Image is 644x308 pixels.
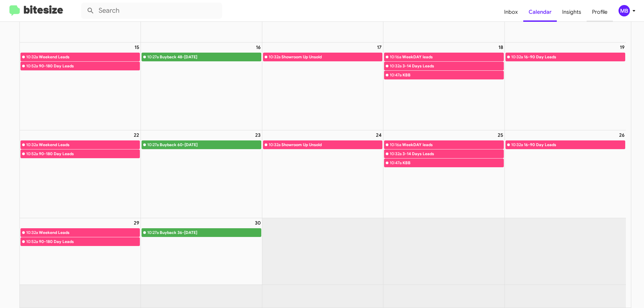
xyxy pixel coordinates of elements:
[147,54,159,60] div: 10:27a
[20,130,141,218] td: September 22, 2025
[402,54,503,60] div: WeekDAY leads
[262,43,383,130] td: September 17, 2025
[141,218,262,285] td: September 30, 2025
[141,43,262,130] td: September 16, 2025
[390,72,401,78] div: 10:47a
[390,141,401,148] div: 10:16a
[511,141,523,148] div: 10:32a
[39,238,140,245] div: 90-180 Day Leads
[26,238,38,245] div: 10:52a
[160,141,261,148] div: Buyback 60-[DATE]
[39,54,140,60] div: Weekend Leads
[496,130,504,140] a: September 25, 2025
[402,72,503,78] div: KBB
[26,150,38,157] div: 10:52a
[613,5,637,16] button: MB
[390,54,401,60] div: 10:16a
[160,54,261,60] div: Buyback 48-[DATE]
[281,141,382,148] div: Showroom Up Unsold
[281,54,382,60] div: Showroom Up Unsold
[254,218,262,228] a: September 30, 2025
[262,130,383,218] td: September 24, 2025
[523,2,557,22] a: Calendar
[375,130,383,140] a: September 24, 2025
[619,5,630,16] div: MB
[402,160,503,166] div: KBB
[39,63,140,69] div: 90-180 Day Leads
[133,43,141,52] a: September 15, 2025
[132,130,141,140] a: September 22, 2025
[383,43,504,130] td: September 18, 2025
[39,150,140,157] div: 90-180 Day Leads
[376,43,383,52] a: September 17, 2025
[390,160,401,166] div: 10:47a
[254,130,262,140] a: September 23, 2025
[383,130,504,218] td: September 25, 2025
[81,3,222,19] input: Search
[132,218,141,228] a: September 29, 2025
[269,141,280,148] div: 10:32a
[26,141,38,148] div: 10:32a
[390,63,401,69] div: 10:32a
[499,2,523,22] a: Inbox
[524,54,625,60] div: 16-90 Day Leads
[587,2,613,22] a: Profile
[402,141,503,148] div: WeekDAY leads
[402,150,503,157] div: 3-14 Days Leads
[39,229,140,236] div: Weekend Leads
[20,218,141,285] td: September 29, 2025
[39,141,140,148] div: Weekend Leads
[524,141,625,148] div: 16-90 Day Leads
[497,43,504,52] a: September 18, 2025
[269,54,280,60] div: 10:32a
[160,229,261,236] div: Buyback 36-[DATE]
[255,43,262,52] a: September 16, 2025
[511,54,523,60] div: 10:32a
[147,229,159,236] div: 10:27a
[147,141,159,148] div: 10:27a
[402,63,503,69] div: 3-14 Days Leads
[20,43,141,130] td: September 15, 2025
[26,63,38,69] div: 10:52a
[618,130,626,140] a: September 26, 2025
[619,43,626,52] a: September 19, 2025
[504,43,626,130] td: September 19, 2025
[557,2,587,22] a: Insights
[26,54,38,60] div: 10:32a
[390,150,401,157] div: 10:32a
[141,130,262,218] td: September 23, 2025
[26,229,38,236] div: 10:32a
[504,130,626,218] td: September 26, 2025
